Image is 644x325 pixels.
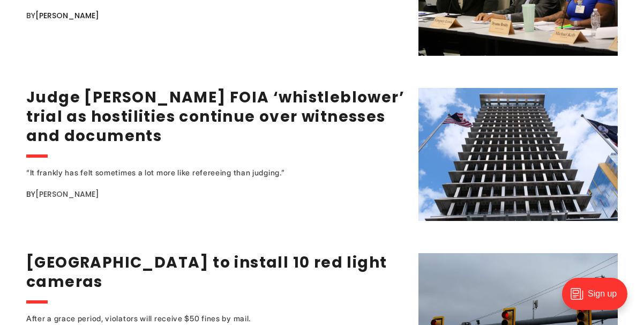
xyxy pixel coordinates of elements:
a: [PERSON_NAME] [35,10,99,21]
img: Judge postpones FOIA ‘whistleblower’ trial as hostilities continue over witnesses and documents [418,88,618,221]
a: [PERSON_NAME] [35,189,99,200]
div: “It frankly has felt sometimes a lot more like refereeing than judging.” [26,166,375,179]
a: [GEOGRAPHIC_DATA] to install 10 red light cameras [26,252,387,292]
div: After a grace period, violators will receive $50 fines by mail. [26,312,375,325]
div: By [26,9,405,22]
iframe: portal-trigger [553,272,644,325]
div: By [26,188,405,201]
a: Judge [PERSON_NAME] FOIA ‘whistleblower’ trial as hostilities continue over witnesses and documents [26,87,405,146]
